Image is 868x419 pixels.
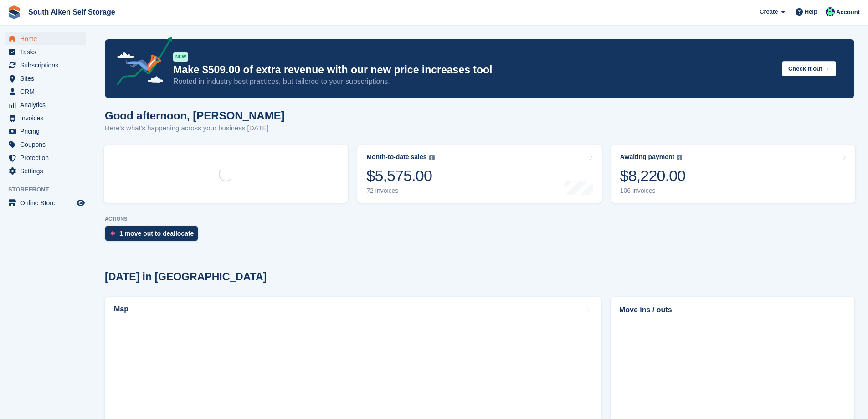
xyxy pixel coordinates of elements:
div: $5,575.00 [366,166,434,185]
span: Subscriptions [20,59,75,72]
p: Here's what's happening across your business [DATE] [105,123,285,134]
div: 72 invoices [366,187,434,195]
span: Online Store [20,197,75,209]
span: Storefront [8,185,91,194]
img: stora-icon-8386f47178a22dfd0bd8f6a31ec36ba5ce8667c1dd55bd0f319d3a0aa187defe.svg [7,5,21,19]
span: Analytics [20,98,75,111]
h2: Move ins / outs [619,305,846,316]
h2: Map [114,305,128,313]
a: Awaiting payment $8,220.00 106 invoices [611,145,855,203]
span: Protection [20,151,75,164]
a: Preview store [75,197,86,208]
h2: [DATE] in [GEOGRAPHIC_DATA] [105,271,267,283]
a: menu [5,59,86,72]
div: 106 invoices [620,187,686,195]
a: menu [5,165,86,177]
img: Michelle Brown [826,7,835,16]
span: Pricing [20,125,75,138]
a: menu [5,125,86,138]
div: $8,220.00 [620,166,686,185]
button: Check it out → [782,61,836,76]
span: Account [836,8,860,17]
span: Settings [20,165,75,177]
p: Rooted in industry best practices, but tailored to your subscriptions. [173,77,775,87]
a: 1 move out to deallocate [105,226,203,246]
div: Month-to-date sales [366,153,426,161]
span: Sites [20,72,75,85]
p: ACTIONS [105,216,854,222]
a: menu [5,32,86,45]
a: menu [5,46,86,58]
h1: Good afternoon, [PERSON_NAME] [105,109,285,122]
a: menu [5,151,86,164]
div: NEW [173,52,188,62]
a: menu [5,197,86,209]
p: Make $509.00 of extra revenue with our new price increases tool [173,63,775,77]
a: menu [5,98,86,111]
span: Tasks [20,46,75,58]
span: Invoices [20,112,75,124]
a: menu [5,85,86,98]
a: menu [5,112,86,124]
span: Create [760,7,778,16]
span: Home [20,32,75,45]
span: Coupons [20,138,75,151]
a: menu [5,72,86,85]
a: menu [5,138,86,151]
img: move_outs_to_deallocate_icon-f764333ba52eb49d3ac5e1228854f67142a1ed5810a6f6cc68b1a99e826820c5.svg [110,231,115,236]
span: Help [805,7,817,16]
a: South Aiken Self Storage [25,5,119,20]
div: 1 move out to deallocate [119,230,194,237]
div: Awaiting payment [620,153,675,161]
img: icon-info-grey-7440780725fd019a000dd9b08b2336e03edf1995a4989e88bcd33f0948082b44.svg [677,155,682,160]
img: icon-info-grey-7440780725fd019a000dd9b08b2336e03edf1995a4989e88bcd33f0948082b44.svg [429,155,435,160]
a: Month-to-date sales $5,575.00 72 invoices [357,145,601,203]
img: price-adjustments-announcement-icon-8257ccfd72463d97f412b2fc003d46551f7dbcb40ab6d574587a9cd5c0d94... [109,37,173,89]
span: CRM [20,85,75,98]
